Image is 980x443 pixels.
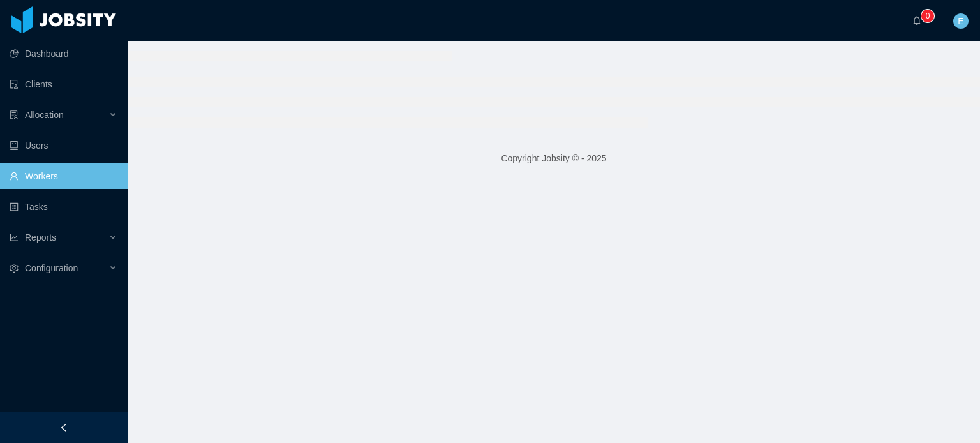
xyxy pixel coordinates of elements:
i: icon: bell [912,16,921,25]
span: Allocation [25,110,64,120]
a: icon: robotUsers [10,133,117,158]
span: Configuration [25,263,78,273]
i: icon: line-chart [10,233,19,242]
span: Reports [25,232,56,243]
a: icon: auditClients [10,71,117,97]
a: icon: pie-chartDashboard [10,41,117,66]
a: icon: userWorkers [10,163,117,189]
a: icon: profileTasks [10,194,117,220]
span: E [958,13,963,29]
footer: Copyright Jobsity © - 2025 [128,137,980,181]
i: icon: setting [10,264,19,273]
sup: 0 [921,10,934,22]
i: icon: solution [10,110,19,119]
